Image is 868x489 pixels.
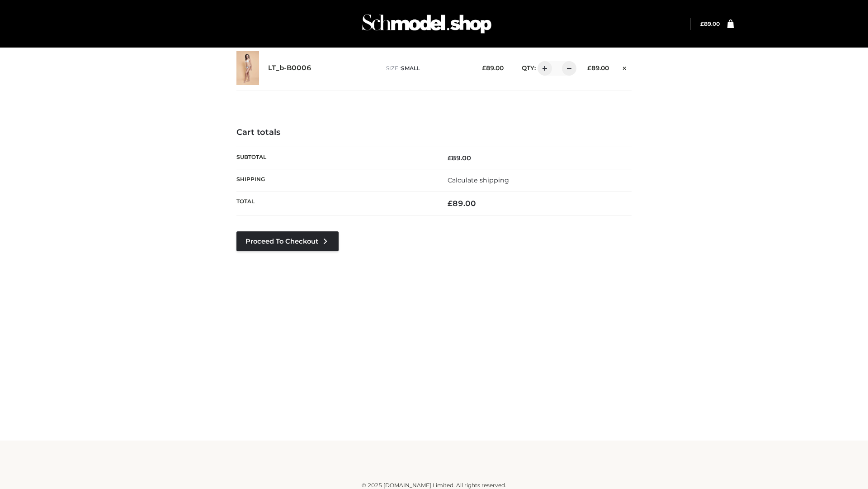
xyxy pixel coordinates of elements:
span: £ [448,199,453,208]
img: Schmodel Admin 964 [359,6,495,42]
p: size : [386,64,468,72]
bdi: 89.00 [700,20,720,27]
a: Remove this item [618,61,632,73]
a: Calculate shipping [448,176,509,184]
span: £ [448,154,452,162]
th: Total [236,192,434,216]
img: LT_b-B0006 - SMALL [236,51,259,85]
bdi: 89.00 [448,199,476,208]
th: Shipping [236,169,434,191]
bdi: 89.00 [482,64,504,72]
span: £ [482,64,486,72]
bdi: 89.00 [587,64,609,72]
th: Subtotal [236,147,434,169]
bdi: 89.00 [448,154,471,162]
a: Proceed to Checkout [236,231,339,251]
span: £ [700,20,704,27]
a: £89.00 [700,20,720,27]
a: LT_b-B0006 [268,64,311,72]
span: £ [587,64,591,72]
h4: Cart totals [236,128,632,138]
span: SMALL [401,65,420,72]
div: QTY: [513,61,573,76]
